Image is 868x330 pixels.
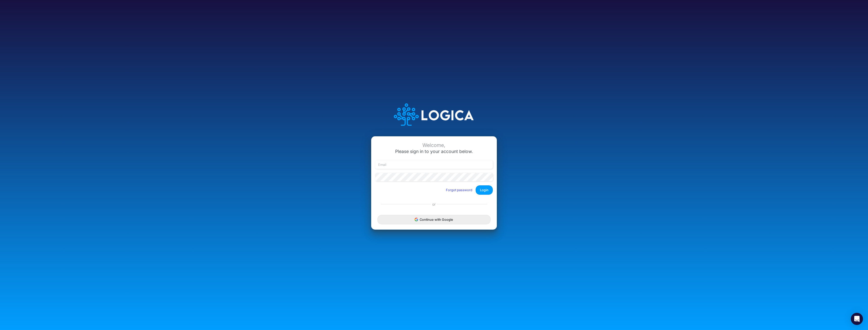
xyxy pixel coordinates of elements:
[375,160,493,169] input: Email
[851,313,863,325] div: Open Intercom Messenger
[476,185,493,195] button: Login
[375,142,493,148] div: Welcome,
[377,215,491,224] button: Continue with Google
[395,149,473,154] span: Please sign in to your account below.
[443,186,476,194] button: Forgot password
